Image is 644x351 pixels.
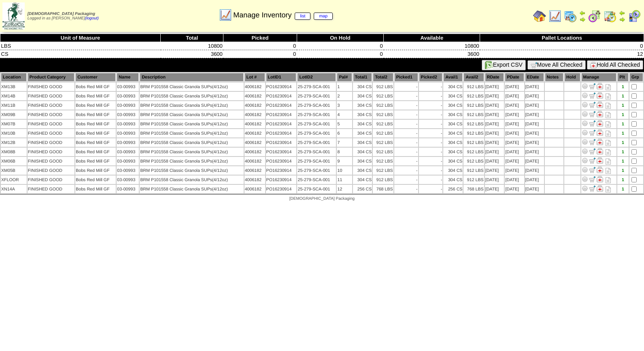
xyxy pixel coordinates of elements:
div: 1 [618,140,628,145]
i: Note [606,159,611,165]
td: 4006182 [244,92,265,100]
td: [DATE] [485,120,504,128]
td: 10800 [161,42,223,50]
td: 912 LBS [463,138,484,147]
i: Note [606,121,611,127]
img: Manage Hold [597,167,603,173]
button: Move All Checked [527,60,586,70]
td: 03-00993 [117,129,139,137]
td: XM08B [1,148,27,156]
td: 5 [337,120,352,128]
th: Picked [223,34,297,42]
td: PO16230914 [266,92,297,100]
td: 0 [297,42,384,50]
th: Lot # [244,73,265,82]
i: Note [606,168,611,174]
th: Total2 [373,73,393,82]
td: [DATE] [505,82,524,91]
td: 0 [223,42,297,50]
td: 304 CS [443,110,463,119]
td: - [419,92,443,100]
img: Manage Hold [597,185,603,192]
img: Move [589,92,595,99]
td: PO16230914 [266,101,297,110]
td: BRM P101558 Classic Granola SUPs(4/12oz) [140,138,243,147]
button: Hold All Checked [587,60,643,70]
td: 3 [337,101,352,110]
img: Manage Hold [597,101,603,108]
td: 304 CS [443,101,463,110]
img: Manage Hold [597,111,603,117]
td: 9 [337,157,352,165]
img: Adjust [582,83,588,89]
td: [DATE] [505,138,524,147]
td: 912 LBS [373,110,393,119]
td: FINISHED GOOD [28,120,74,128]
td: PO16230914 [266,138,297,147]
td: - [419,138,443,147]
img: arrowright.gif [619,16,625,23]
td: 304 CS [353,148,372,156]
td: 25-279-SCA-001 [297,129,336,137]
td: BRM P101558 Classic Granola SUPs(4/12oz) [140,129,243,137]
td: 03-00993 [117,101,139,110]
td: FINISHED GOOD [28,92,74,100]
img: arrowright.gif [579,16,586,23]
td: PO16230914 [266,120,297,128]
i: Note [606,131,611,137]
td: 25-279-SCA-001 [297,166,336,175]
span: [DEMOGRAPHIC_DATA] Packaging [28,12,95,16]
div: 1 [618,85,628,89]
td: 304 CS [353,138,372,147]
td: Bobs Red Mill GF [75,101,116,110]
td: 4006182 [244,166,265,175]
td: [DATE] [485,166,504,175]
td: 03-00993 [117,110,139,119]
div: 1 [618,122,628,127]
td: 10 [337,166,352,175]
td: 25-279-SCA-001 [297,157,336,165]
td: 03-00993 [117,120,139,128]
td: 6 [337,129,352,137]
img: Manage Hold [597,157,603,164]
td: - [419,157,443,165]
td: BRM P101558 Classic Granola SUPs(4/12oz) [140,120,243,128]
td: 4006182 [244,129,265,137]
img: Adjust [582,129,588,136]
td: 912 LBS [373,166,393,175]
span: Manage Inventory [233,11,333,19]
td: [DATE] [485,148,504,156]
td: 304 CS [443,92,463,100]
td: PO16230914 [266,129,297,137]
td: 4 [337,110,352,119]
div: 1 [618,94,628,99]
img: Adjust [582,185,588,192]
td: 912 LBS [373,157,393,165]
td: 912 LBS [463,110,484,119]
td: XM07B [1,120,27,128]
td: 03-00993 [117,157,139,165]
td: 912 LBS [373,101,393,110]
td: Bobs Red Mill GF [75,157,116,165]
td: 304 CS [443,138,463,147]
td: [DATE] [525,92,544,100]
div: 1 [618,131,628,136]
th: Description [140,73,243,82]
td: 25-279-SCA-001 [297,82,336,91]
td: 304 CS [443,148,463,156]
td: 912 LBS [373,129,393,137]
td: [DATE] [525,101,544,110]
img: Move [589,167,595,173]
i: Note [606,140,611,146]
td: [DATE] [525,157,544,165]
img: cart.gif [531,62,537,68]
img: arrowleft.gif [579,10,586,16]
td: BRM P101558 Classic Granola SUPs(4/12oz) [140,92,243,100]
td: BRM P101558 Classic Granola SUPs(4/12oz) [140,101,243,110]
td: [DATE] [485,101,504,110]
td: FINISHED GOOD [28,157,74,165]
i: Note [606,103,611,109]
th: Pal# [337,73,352,82]
td: PO16230914 [266,166,297,175]
td: [DATE] [485,92,504,100]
